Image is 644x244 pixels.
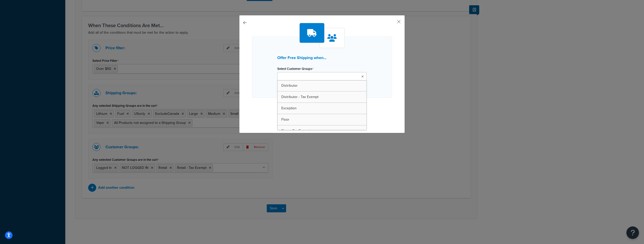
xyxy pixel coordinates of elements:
span: Distributor - Tax Exempt [281,94,318,100]
p: Condition 1 of 1 [252,116,392,123]
a: Distributor [278,80,366,91]
span: Floor [281,117,289,122]
a: Distributor - Tax Exempt [278,91,366,103]
a: Exception [278,103,366,114]
a: Floor [278,114,366,125]
h3: Offer Free Shipping when... [277,56,367,60]
label: Select Customer Groups [277,67,313,71]
a: Floor - Tax Exempt [278,125,366,136]
span: Distributor [281,83,298,88]
span: Exception [281,106,297,111]
span: Floor - Tax Exempt [281,128,310,133]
